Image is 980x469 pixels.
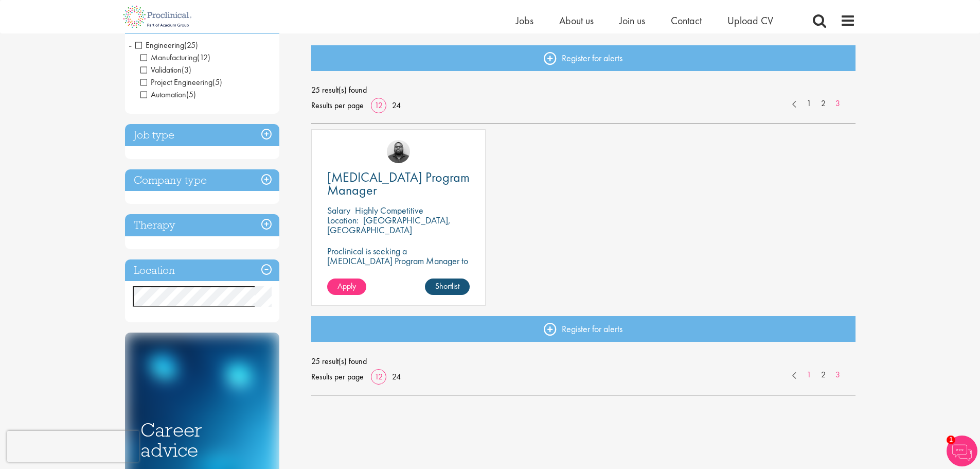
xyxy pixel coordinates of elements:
p: [GEOGRAPHIC_DATA], [GEOGRAPHIC_DATA] [327,214,451,236]
span: 1 [947,436,955,444]
span: (12) [197,52,210,63]
span: Results per page [311,369,364,385]
a: 3 [830,98,845,110]
span: [MEDICAL_DATA] Program Manager [327,168,470,199]
span: Manufacturing [140,52,197,63]
a: Register for alerts [311,316,856,342]
span: (3) [182,64,191,75]
a: 1 [801,369,816,381]
span: Manufacturing [140,52,210,63]
img: Ashley Bennett [387,140,410,163]
a: 24 [388,371,404,382]
a: About us [559,14,594,27]
p: Highly Competitive [355,204,423,216]
span: - [129,37,132,53]
a: 2 [816,369,831,381]
a: 12 [371,100,386,111]
a: 1 [801,98,816,110]
a: Join us [619,14,645,27]
span: Results per page [311,98,364,113]
span: Project Engineering [140,77,222,88]
a: Jobs [516,14,533,27]
h3: Company type [125,169,279,192]
h3: Location [125,259,279,282]
a: Apply [327,279,366,295]
h3: Career advice [140,420,264,460]
span: Engineering [135,40,184,50]
span: Project Engineering [140,77,212,88]
span: Automation [140,89,196,100]
span: Apply [337,281,356,291]
span: (25) [184,40,198,50]
span: Engineering [135,40,198,50]
a: Contact [671,14,702,27]
h3: Job type [125,124,279,146]
span: Validation [140,64,182,75]
img: Chatbot [947,436,977,466]
a: Register for alerts [311,45,856,71]
span: (5) [186,89,196,100]
a: Upload CV [727,14,773,27]
span: 25 result(s) found [311,354,856,369]
span: Salary [327,204,350,216]
span: Validation [140,64,191,75]
span: (5) [212,77,222,88]
a: Shortlist [425,279,470,295]
a: 2 [816,98,831,110]
a: 12 [371,371,386,382]
span: Location: [327,214,359,226]
iframe: reCAPTCHA [7,431,139,462]
a: 24 [388,100,404,111]
h3: Therapy [125,214,279,236]
p: Proclinical is seeking a [MEDICAL_DATA] Program Manager to join our client's team for an exciting... [327,246,470,305]
span: 25 result(s) found [311,82,856,98]
a: [MEDICAL_DATA] Program Manager [327,171,470,197]
a: 3 [830,369,845,381]
span: Automation [140,89,186,100]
